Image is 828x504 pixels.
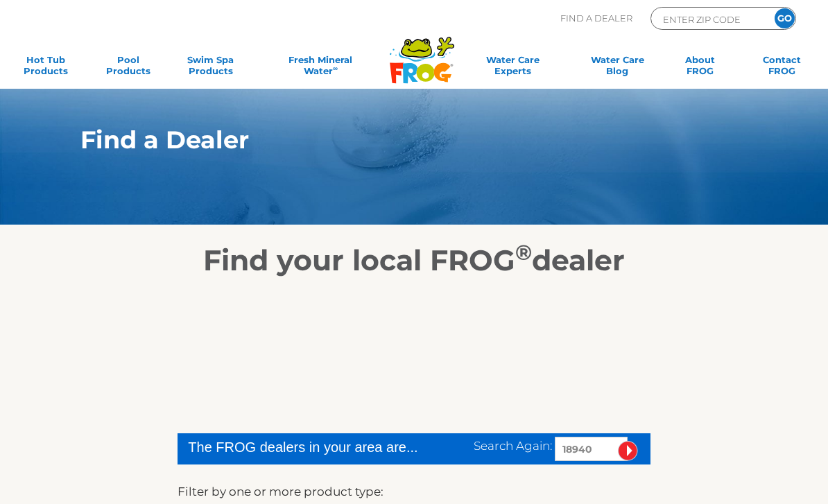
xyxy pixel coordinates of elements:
[14,54,78,82] a: Hot TubProducts
[96,54,160,82] a: PoolProducts
[515,239,532,266] sup: ®
[80,126,698,154] h1: Find a Dealer
[458,54,567,82] a: Water CareExperts
[662,11,755,27] input: Zip Code Form
[178,54,242,82] a: Swim SpaProducts
[333,64,338,72] sup: ∞
[750,54,814,82] a: ContactFROG
[474,439,552,453] span: Search Again:
[261,54,381,82] a: Fresh MineralWater∞
[585,54,649,82] a: Water CareBlog
[560,7,632,30] p: Find A Dealer
[188,437,419,458] div: The FROG dealers in your area are...
[668,54,732,82] a: AboutFROG
[618,441,638,461] input: Submit
[60,243,768,277] h2: Find your local FROG dealer
[178,483,383,501] label: Filter by one or more product type:
[775,8,795,28] input: GO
